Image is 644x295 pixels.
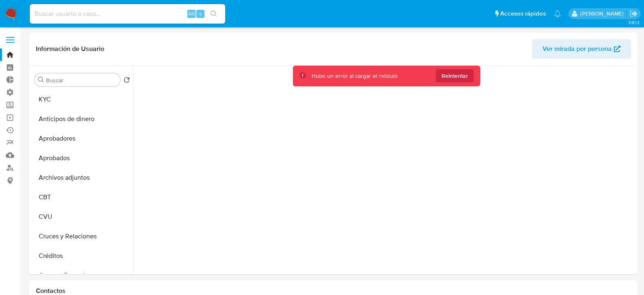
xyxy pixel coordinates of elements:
[554,10,561,17] a: Notificaciones
[31,187,133,207] button: CBT
[31,90,133,109] button: KYC
[31,148,133,168] button: Aprobados
[532,39,631,59] button: Ver mirada por persona
[31,266,133,285] button: Cuentas Bancarias
[580,10,626,18] p: julian.lasala@mercadolibre.com
[312,72,398,80] div: Hubo un error al cargar el módulo
[36,287,631,295] h1: Contactos
[30,9,225,19] input: Buscar usuario o caso...
[543,39,612,59] span: Ver mirada por persona
[500,9,546,18] span: Accesos rápidos
[46,77,117,84] input: Buscar
[31,129,133,148] button: Aprobadores
[38,77,44,83] button: Buscar
[31,246,133,266] button: Créditos
[123,77,130,86] button: Volver al orden por defecto
[31,168,133,187] button: Archivos adjuntos
[31,227,133,246] button: Cruces y Relaciones
[31,109,133,129] button: Anticipos de dinero
[36,45,104,53] h1: Información de Usuario
[205,8,222,20] button: search-icon
[188,10,195,18] span: Alt
[629,9,638,18] a: Salir
[199,10,202,18] span: s
[31,207,133,227] button: CVU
